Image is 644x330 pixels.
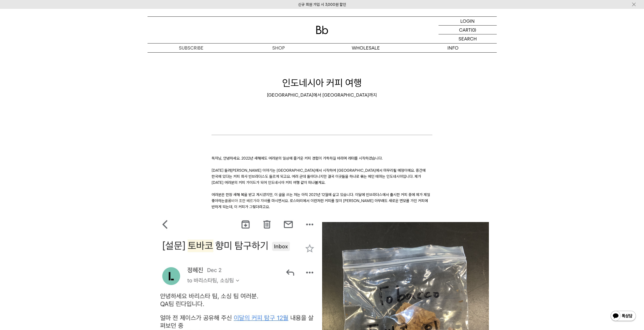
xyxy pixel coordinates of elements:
[610,310,636,322] img: 카카오톡 채널 1:1 채팅 버튼
[225,199,267,203] span: 콜롬비아 조한 베르가라 자바
[439,17,497,26] a: LOGIN
[471,26,476,34] p: (0)
[212,167,432,186] p: [DATE] 들려[PERSON_NAME] 이야기는 [GEOGRAPHIC_DATA]에서 시작하여 [GEOGRAPHIC_DATA]에서 마무리될 예정이에요. 중간에 한국에 있다는 ...
[212,155,432,161] p: 독자님, 안녕하세요. 2022년 새해에도 여러분의 일상에 즐거운 커피 경험이 가득하길 바라며 레터를 시작하겠습니다.
[148,76,497,90] h1: 인도네시아 커피 여행
[212,192,432,210] p: 여러분은 한창 새해 복을 받고 계시겠지만, 이 글을 쓰는 저는 아직 2021년 12월에 살고 있습니다. 이달에 빈브라더스에서 출시한 커피 중에 제가 제일 좋아하는 를 마시면서...
[148,92,497,98] div: [GEOGRAPHIC_DATA]에서 [GEOGRAPHIC_DATA]까지
[460,17,475,25] p: LOGIN
[235,43,322,52] a: SHOP
[409,43,497,52] p: INFO
[316,26,328,34] img: 로고
[148,43,235,52] a: SUBSCRIBE
[459,26,471,34] p: CART
[459,34,477,43] p: SEARCH
[322,43,409,52] p: WHOLESALE
[298,2,346,7] a: 신규 회원 가입 시 3,000원 할인
[439,26,497,34] a: CART (0)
